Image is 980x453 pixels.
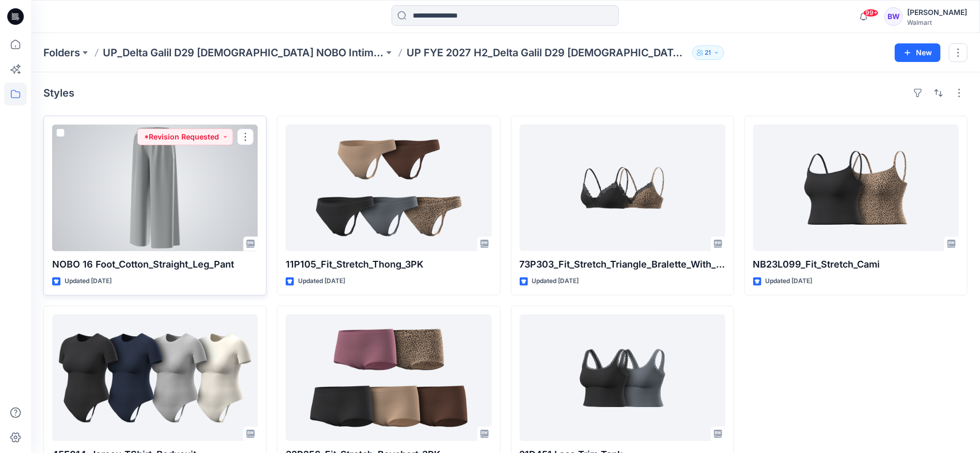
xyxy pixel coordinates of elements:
[863,9,879,17] span: 99+
[532,276,579,287] p: Updated [DATE]
[286,257,491,272] p: 11P105_Fit_Stretch_Thong_3PK
[52,124,258,251] a: NOBO 16 Foot_Cotton_Straight_Leg_Pant
[753,257,959,272] p: NB23L099_Fit_Stretch_Cami
[705,47,711,58] p: 21
[520,124,725,251] a: 73P303_Fit_Stretch_Triangle_Bralette_With_Lace
[407,45,688,60] p: UP FYE 2027 H2_Delta Galil D29 [DEMOGRAPHIC_DATA] NOBO Wall
[286,124,491,251] a: 11P105_Fit_Stretch_Thong_3PK
[766,276,813,287] p: Updated [DATE]
[52,315,258,441] a: 45E014_Jersey_TShirt_Bodysuit
[907,6,967,19] div: [PERSON_NAME]
[520,315,725,441] a: 21D451 Lace Trim Tank
[753,124,959,251] a: NB23L099_Fit_Stretch_Cami
[298,276,345,287] p: Updated [DATE]
[286,315,491,441] a: 32P256_Fit_Stretch_Boyshort_3PK
[907,19,967,26] div: Walmart
[895,43,941,62] button: New
[103,45,384,60] a: UP_Delta Galil D29 [DEMOGRAPHIC_DATA] NOBO Intimates
[52,257,258,272] p: NOBO 16 Foot_Cotton_Straight_Leg_Pant
[65,276,112,287] p: Updated [DATE]
[884,7,903,26] div: BW
[692,45,724,60] button: 21
[43,45,80,60] a: Folders
[520,257,725,272] p: 73P303_Fit_Stretch_Triangle_Bralette_With_Lace
[43,87,74,99] h4: Styles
